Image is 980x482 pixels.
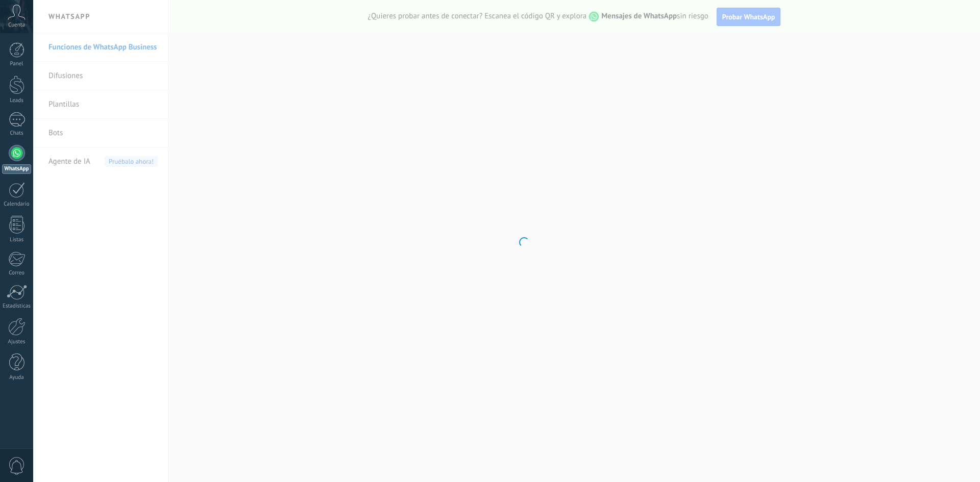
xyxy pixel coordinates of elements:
[2,164,31,174] div: WhatsApp
[8,22,25,29] span: Cuenta
[2,270,32,276] div: Correo
[2,374,32,381] div: Ayuda
[2,339,32,345] div: Ajustes
[2,201,32,208] div: Calendario
[2,303,32,310] div: Estadísticas
[2,61,32,67] div: Panel
[2,237,32,243] div: Listas
[2,130,32,137] div: Chats
[2,97,32,104] div: Leads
